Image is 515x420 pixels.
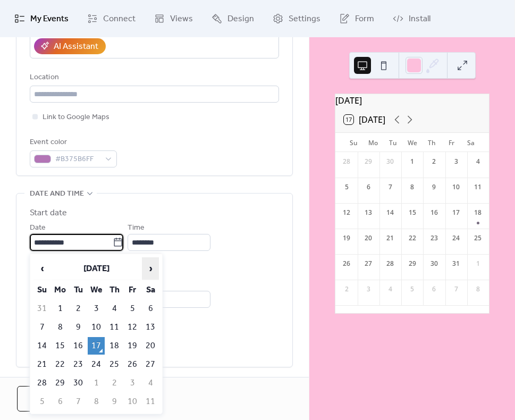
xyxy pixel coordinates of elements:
[364,259,373,268] div: 27
[335,94,489,107] div: [DATE]
[385,284,395,294] div: 4
[142,281,159,299] th: Sa
[142,393,159,410] td: 11
[473,182,483,192] div: 11
[106,318,123,336] td: 11
[52,356,69,373] td: 22
[34,38,106,54] button: AI Assistant
[451,182,461,192] div: 10
[52,337,69,355] td: 15
[364,157,373,166] div: 29
[142,337,159,355] td: 20
[342,284,351,294] div: 2
[422,133,442,152] div: Th
[473,284,483,294] div: 8
[70,318,87,336] td: 9
[70,300,87,317] td: 2
[103,13,136,26] span: Connect
[142,318,159,336] td: 13
[17,386,87,411] button: Cancel
[88,374,105,392] td: 1
[30,188,84,200] span: Date and time
[364,233,373,243] div: 20
[408,259,417,268] div: 29
[385,208,395,217] div: 14
[429,208,439,217] div: 16
[204,4,262,33] a: Design
[451,208,461,217] div: 17
[473,208,483,217] div: 18
[142,356,159,373] td: 27
[52,318,69,336] td: 8
[106,393,123,410] td: 9
[106,374,123,392] td: 2
[124,300,141,317] td: 5
[442,133,461,152] div: Fr
[33,300,50,317] td: 31
[52,281,69,299] th: Mo
[88,337,105,355] td: 17
[408,233,417,243] div: 22
[429,259,439,268] div: 30
[30,207,67,220] div: Start date
[265,4,328,33] a: Settings
[43,111,109,124] span: Link to Google Maps
[342,182,351,192] div: 5
[385,233,395,243] div: 21
[142,300,159,317] td: 6
[451,157,461,166] div: 3
[124,356,141,373] td: 26
[52,257,141,280] th: [DATE]
[364,133,383,152] div: Mo
[429,284,439,294] div: 6
[128,222,145,234] span: Time
[33,318,50,336] td: 7
[106,337,123,355] td: 18
[408,208,417,217] div: 15
[383,133,403,152] div: Tu
[385,259,395,268] div: 28
[88,281,105,299] th: We
[54,40,98,53] div: AI Assistant
[142,374,159,392] td: 4
[451,284,461,294] div: 7
[34,258,50,279] span: ‹
[70,393,87,410] td: 7
[170,13,193,26] span: Views
[342,157,351,166] div: 28
[33,281,50,299] th: Su
[106,356,123,373] td: 25
[289,13,320,26] span: Settings
[124,281,141,299] th: Fr
[342,208,351,217] div: 12
[227,13,254,26] span: Design
[340,112,389,127] button: 17[DATE]
[88,356,105,373] td: 24
[55,153,100,166] span: #B375B6FF
[124,318,141,336] td: 12
[385,157,395,166] div: 30
[461,133,480,152] div: Sa
[70,281,87,299] th: Tu
[88,318,105,336] td: 10
[408,284,417,294] div: 5
[70,356,87,373] td: 23
[33,356,50,373] td: 21
[331,4,382,33] a: Form
[33,374,50,392] td: 28
[429,157,439,166] div: 2
[33,337,50,355] td: 14
[30,136,115,149] div: Event color
[106,300,123,317] td: 4
[409,13,430,26] span: Install
[473,259,483,268] div: 1
[408,182,417,192] div: 8
[473,157,483,166] div: 4
[30,222,46,234] span: Date
[451,233,461,243] div: 24
[355,13,374,26] span: Form
[30,13,69,26] span: My Events
[6,4,77,33] a: My Events
[70,374,87,392] td: 30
